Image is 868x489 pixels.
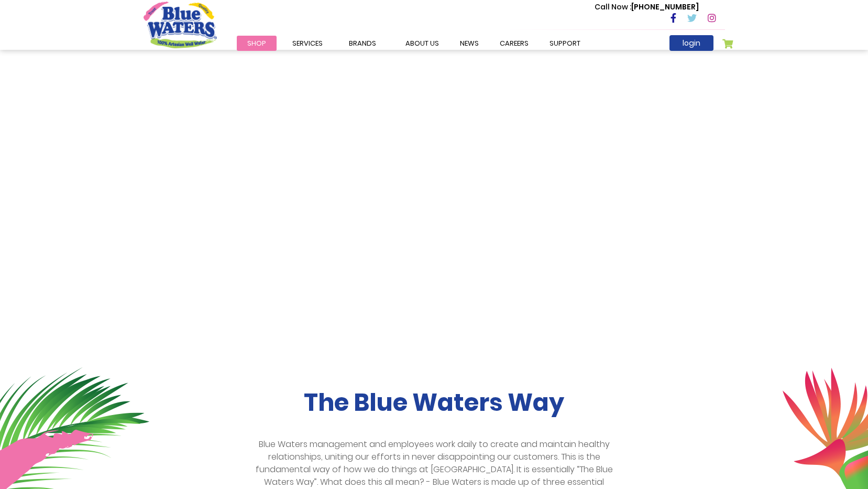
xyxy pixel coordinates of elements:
a: support [539,36,591,51]
a: News [449,36,489,51]
h2: The Blue Waters Way [144,388,725,417]
a: login [669,35,713,51]
span: Services [292,38,323,48]
a: careers [489,36,539,51]
a: store logo [144,2,217,48]
p: [PHONE_NUMBER] [595,2,699,13]
a: about us [395,36,449,51]
span: Shop [247,38,266,48]
span: Brands [349,38,376,48]
span: Call Now : [595,2,631,12]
